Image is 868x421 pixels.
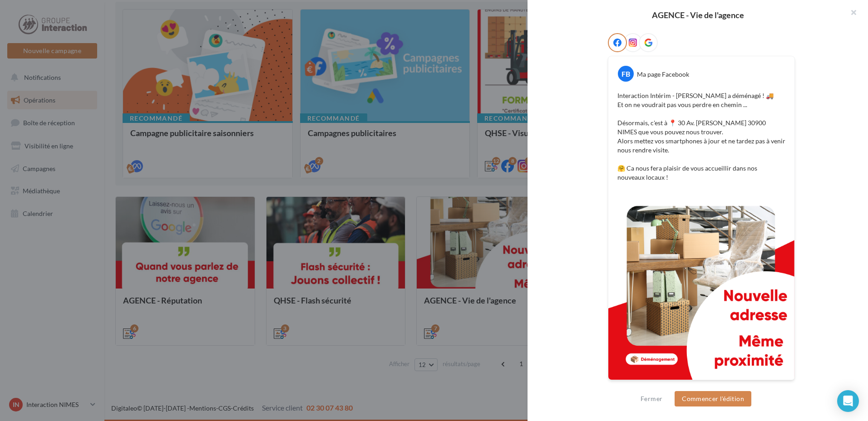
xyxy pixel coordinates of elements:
[837,390,859,412] div: Open Intercom Messenger
[608,380,795,392] div: La prévisualisation est non-contractuelle
[637,70,689,79] div: Ma page Facebook
[617,91,785,182] p: Interaction Intérim - [PERSON_NAME] a déménagé ! 🚚 Et on ne voudrait pas vous perdre en chemin .....
[675,391,751,406] button: Commencer l'édition
[618,66,634,82] div: FB
[637,393,666,404] button: Fermer
[542,11,853,19] div: AGENCE - Vie de l'agence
